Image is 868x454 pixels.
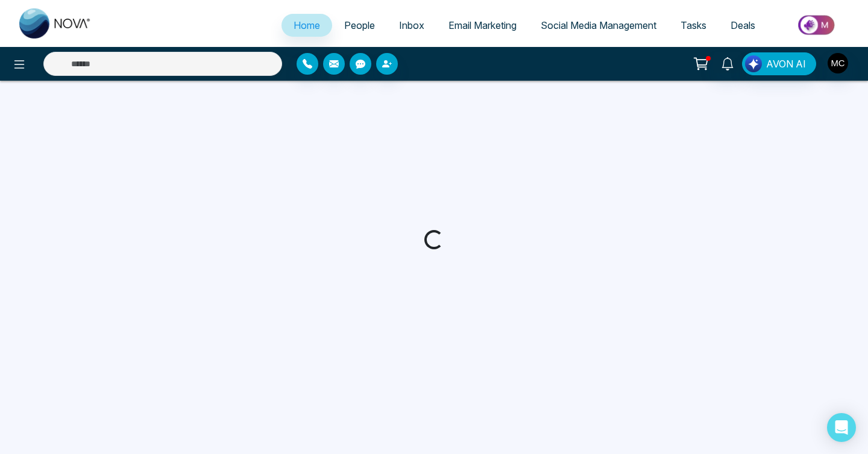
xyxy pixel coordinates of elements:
[742,52,816,75] button: AVON AI
[332,14,387,37] a: People
[719,14,767,37] a: Deals
[529,14,668,37] a: Social Media Management
[281,14,332,37] a: Home
[681,19,706,31] span: Tasks
[436,14,529,37] a: Email Marketing
[668,14,719,37] a: Tasks
[399,19,424,31] span: Inbox
[745,55,762,72] img: Lead Flow
[448,19,517,31] span: Email Marketing
[19,8,92,39] img: Nova CRM Logo
[828,53,848,73] img: User Avatar
[344,19,375,31] span: People
[387,14,436,37] a: Inbox
[773,11,861,39] img: Market-place.gif
[294,19,320,31] span: Home
[541,19,656,31] span: Social Media Management
[731,19,755,31] span: Deals
[827,413,856,442] div: Open Intercom Messenger
[766,57,806,71] span: AVON AI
